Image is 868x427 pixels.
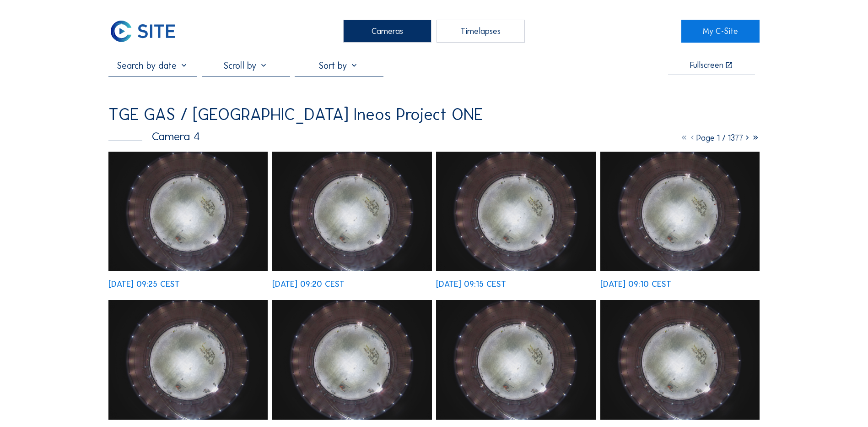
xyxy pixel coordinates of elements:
img: image_52886425 [436,300,595,420]
div: Cameras [343,20,431,43]
img: image_52886381 [600,300,760,420]
img: image_52886681 [436,152,595,271]
div: Camera 4 [108,131,200,142]
a: C-SITE Logo [108,20,187,43]
img: image_52886721 [272,152,431,271]
img: C-SITE Logo [108,20,177,43]
img: image_52886747 [108,152,268,271]
div: [DATE] 09:15 CEST [436,280,506,288]
div: [DATE] 09:10 CEST [600,280,671,288]
div: [DATE] 09:20 CEST [272,280,345,288]
div: [DATE] 09:25 CEST [108,280,180,288]
div: Timelapses [437,20,525,43]
div: Fullscreen [690,61,723,70]
img: image_52886591 [108,300,268,420]
a: My C-Site [681,20,760,43]
img: image_52886535 [272,300,431,420]
span: Page 1 / 1377 [696,133,743,143]
input: Search by date 󰅀 [108,60,197,71]
div: TGE GAS / [GEOGRAPHIC_DATA] Ineos Project ONE [108,106,483,123]
img: image_52886638 [600,152,760,271]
